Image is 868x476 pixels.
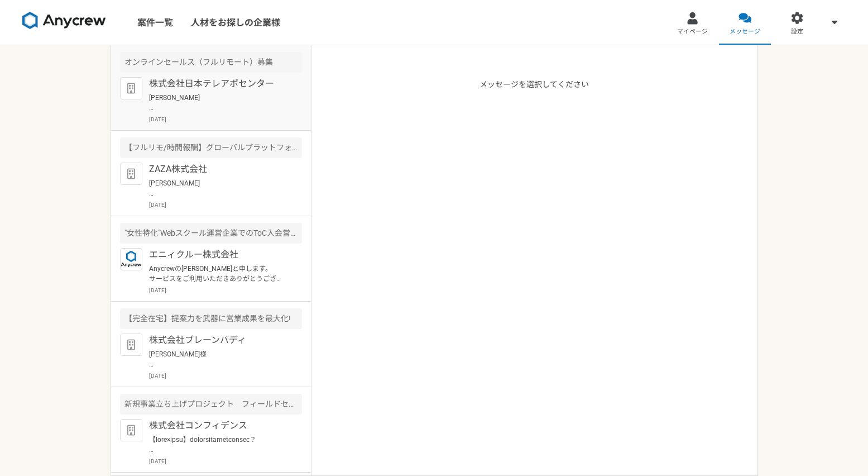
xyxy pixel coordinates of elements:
img: default_org_logo-42cde973f59100197ec2c8e796e4974ac8490bb5b08a0eb061ff975e4574aa76.png [120,419,142,441]
div: "女性特化"Webスクール運営企業でのToC入会営業（フルリモート可） [120,223,302,244]
p: 株式会社コンフィデンス [149,419,287,432]
span: マイページ [677,27,708,36]
p: [DATE] [149,286,302,294]
p: ZAZA株式会社 [149,163,287,176]
p: [PERSON_NAME] お世話になっております。 ZAZA株式会社の[PERSON_NAME]です。 ご稼働いただいているにもかかわらず 度々ご案内してしまい大変失礼いたしました。 引き続き... [149,178,287,198]
p: [PERSON_NAME]様 お世話になっております。 株式会社ブレーンバディ採用担当です。 先程お送りしたお名前に訂正があり再度ご連絡いたしました。 誤りがあり、大変申し訳ございません。 この... [149,349,287,369]
p: [DATE] [149,372,302,380]
p: [DATE] [149,115,302,123]
div: 新規事業立ち上げプロジェクト フィールドセールス [120,394,302,415]
p: メッセージを選択してください [479,79,589,475]
img: default_org_logo-42cde973f59100197ec2c8e796e4974ac8490bb5b08a0eb061ff975e4574aa76.png [120,77,142,99]
div: 【フルリモ/時間報酬】グローバルプラットフォームのカスタマーサクセス急募！ [120,137,302,158]
span: 設定 [791,27,803,36]
img: default_org_logo-42cde973f59100197ec2c8e796e4974ac8490bb5b08a0eb061ff975e4574aa76.png [120,163,142,185]
p: 株式会社日本テレアポセンター [149,77,287,91]
div: 【完全在宅】提案力を武器に営業成果を最大化! [120,308,302,329]
img: logo_text_blue_01.png [120,248,142,270]
img: default_org_logo-42cde973f59100197ec2c8e796e4974ac8490bb5b08a0eb061ff975e4574aa76.png [120,334,142,356]
p: 株式会社ブレーンバディ [149,334,287,347]
p: [DATE] [149,457,302,465]
p: エニィクルー株式会社 [149,248,287,261]
div: オンラインセールス（フルリモート）募集 [120,52,302,73]
p: [DATE] [149,201,302,209]
img: 8DqYSo04kwAAAAASUVORK5CYII= [22,12,106,30]
p: 【lore×ipsu】dolorsitametconsec？ adipiscingelitseddoeius。 tempor、incididuntutlaboreetdo、magnaaliqua... [149,435,287,455]
p: Anycrewの[PERSON_NAME]と申します。 サービスをご利用いただきありがとうございます。 プロフィールを拝見し、これまでのご経験を踏まえて、こちらの案件でご活躍いただけるのではと思... [149,264,287,284]
p: [PERSON_NAME] お世話になっております。 ご対応いただきありがとうございます。 どうぞよろしくお願いいたします。 [149,93,287,113]
span: メッセージ [730,27,760,36]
